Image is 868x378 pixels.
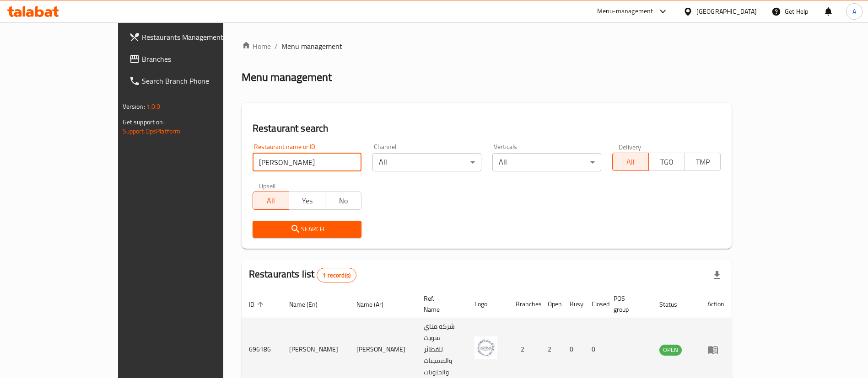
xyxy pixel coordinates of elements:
[467,290,508,318] th: Logo
[356,299,395,310] span: Name (Ar)
[619,144,642,150] label: Delivery
[146,101,161,112] span: 1.0.0
[614,293,641,315] span: POS group
[142,32,256,43] span: Restaurants Management
[249,299,266,310] span: ID
[648,153,685,171] button: TGO
[372,153,481,171] div: All
[612,153,649,171] button: All
[684,153,721,171] button: TMP
[253,221,361,238] button: Search
[540,290,562,318] th: Open
[317,271,356,280] span: 1 record(s)
[325,192,361,210] button: No
[597,6,653,17] div: Menu-management
[688,155,717,169] span: TMP
[257,194,286,208] span: All
[659,299,689,310] span: Status
[259,182,276,189] label: Upsell
[142,75,256,86] span: Search Branch Phone
[260,224,354,235] span: Search
[584,290,606,318] th: Closed
[253,122,721,135] h2: Restaurant search
[700,290,732,318] th: Action
[122,26,263,48] a: Restaurants Management
[329,194,358,208] span: No
[249,267,356,282] h2: Restaurants list
[123,125,181,137] a: Support.OpsPlatform
[242,70,332,85] h2: Menu management
[142,53,256,64] span: Branches
[424,293,456,315] span: Ref. Name
[289,299,329,310] span: Name (En)
[562,290,584,318] th: Busy
[281,41,342,52] span: Menu management
[317,268,356,282] div: Total records count
[123,116,165,128] span: Get support on:
[508,290,540,318] th: Branches
[253,153,361,171] input: Search for restaurant name or ID..
[659,345,682,355] span: OPEN
[253,192,289,210] button: All
[275,41,278,52] li: /
[696,6,757,16] div: [GEOGRAPHIC_DATA]
[492,153,601,171] div: All
[652,155,681,169] span: TGO
[122,48,263,70] a: Branches
[122,70,263,92] a: Search Branch Phone
[616,155,645,169] span: All
[242,41,732,52] nav: breadcrumb
[706,264,728,286] div: Export file
[123,101,145,112] span: Version:
[293,194,322,208] span: Yes
[474,336,497,359] img: Monay Sweet
[289,192,325,210] button: Yes
[852,6,856,16] span: A
[707,344,724,355] div: Menu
